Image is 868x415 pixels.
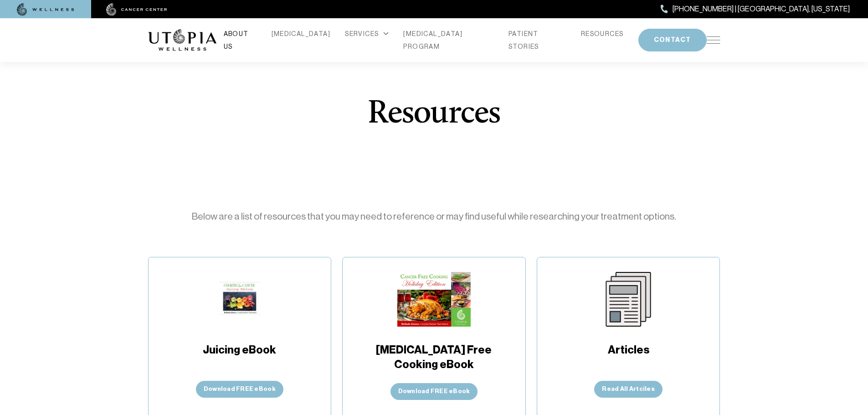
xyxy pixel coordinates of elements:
[661,3,850,15] a: [PHONE_NUMBER] | [GEOGRAPHIC_DATA], [US_STATE]
[203,343,276,370] span: Juicing eBook
[508,27,566,53] a: PATIENT STORIES
[106,3,167,16] img: cancer center
[345,27,389,40] div: SERVICES
[581,27,624,40] a: RESOURCES
[403,27,494,53] a: [MEDICAL_DATA] PROGRAM
[608,343,649,370] span: Articles
[372,343,495,372] span: [MEDICAL_DATA] Free Cooking eBook
[601,272,656,327] img: Articles
[638,29,707,51] button: CONTACT
[707,36,720,44] img: icon-hamburger
[148,29,216,51] img: logo
[673,3,850,15] span: [PHONE_NUMBER] | [GEOGRAPHIC_DATA], [US_STATE]
[196,381,283,398] button: Download FREE eBook
[368,98,500,131] h1: Resources
[224,27,257,53] a: ABOUT US
[397,272,471,327] img: Cancer Free Cooking eBook
[594,381,662,398] a: Read All Artciles
[172,210,696,224] p: Below are a list of resources that you may need to reference or may find useful while researching...
[272,27,331,40] a: [MEDICAL_DATA]
[219,272,261,327] img: Juicing eBook
[390,383,478,400] button: Download FREE eBook
[17,3,74,16] img: wellness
